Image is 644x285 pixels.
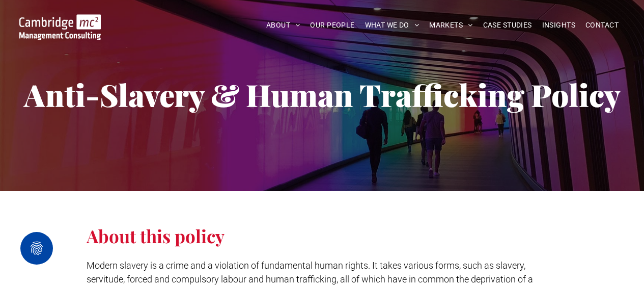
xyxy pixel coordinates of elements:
[424,17,478,33] a: MARKETS
[24,74,621,115] strong: Anti-Slavery & Human Trafficking Policy
[478,17,537,33] a: CASE STUDIES
[580,17,624,33] a: CONTACT
[305,17,359,33] a: OUR PEOPLE
[537,17,580,33] a: INSIGHTS
[360,17,425,33] a: WHAT WE DO
[19,14,101,40] img: Go to Homepage
[87,224,225,248] span: About this policy
[261,17,305,33] a: ABOUT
